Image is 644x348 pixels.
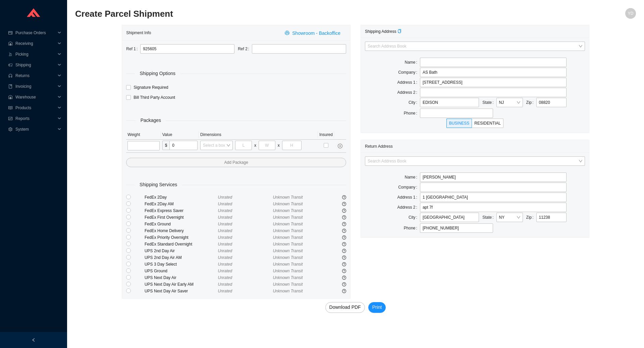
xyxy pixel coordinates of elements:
[161,130,199,140] th: Value
[145,201,218,207] div: FedEx 2Day AM
[145,248,218,254] div: UPS 2nd Day Air
[397,29,401,33] span: copy
[145,274,218,281] div: UPS Next Day Air
[126,26,281,39] div: Shipment Info
[278,142,280,149] div: x
[15,70,56,81] span: Returns
[135,70,180,77] span: Shipping Options
[342,215,346,219] span: question-circle
[342,256,346,260] span: question-circle
[145,254,218,261] div: UPS 2nd Day Air AM
[285,30,291,36] span: printer
[368,302,386,313] button: Print
[254,142,256,149] div: x
[335,141,345,151] button: close-circle
[398,68,420,77] label: Company
[482,98,496,107] label: State
[145,234,218,241] div: FedEx Priority Overnight
[398,183,420,192] label: Company
[15,92,56,102] span: Warehouse
[342,195,346,199] span: question-circle
[405,172,420,182] label: Name
[75,8,496,20] h2: Create Parcel Shipment
[342,276,346,280] span: question-circle
[292,29,340,37] span: Showroom - Backoffice
[474,121,501,126] span: RESIDENTIAL
[397,28,401,35] div: Copy
[273,235,303,240] span: Unknown Transit
[628,8,634,19] span: YD
[145,288,218,294] div: UPS Next Day Air Saver
[8,127,13,131] span: setting
[365,29,401,34] span: Shipping Address
[404,223,420,233] label: Phone
[325,302,365,313] button: Download PDF
[342,235,346,239] span: question-circle
[405,58,420,67] label: Name
[409,98,420,107] label: City
[526,213,536,222] label: Zip
[162,141,170,150] span: $
[235,141,252,150] input: L
[145,261,218,268] div: UPS 3 Day Select
[145,207,218,214] div: FedEx Express Saver
[273,249,303,253] span: Unknown Transit
[342,222,346,226] span: question-circle
[273,275,303,280] span: Unknown Transit
[397,88,420,97] label: Address 2
[218,222,232,226] span: Unrated
[145,281,218,288] div: UPS Next Day Air Early AM
[145,227,218,234] div: FedEx Home Delivery
[318,130,334,140] th: Insured
[273,269,303,273] span: Unknown Transit
[218,202,232,206] span: Unrated
[372,303,382,311] span: Print
[32,338,36,342] span: left
[15,60,56,70] span: Shipping
[404,109,420,118] label: Phone
[273,215,303,220] span: Unknown Transit
[8,117,13,121] span: fund
[15,124,56,135] span: System
[365,140,585,152] div: Return Address
[482,213,496,222] label: State
[145,214,218,221] div: FedEx First Overnight
[15,27,56,38] span: Purchase Orders
[218,255,232,260] span: Unrated
[397,78,420,87] label: Address 1
[218,235,232,240] span: Unrated
[218,208,232,213] span: Unrated
[499,213,520,222] span: NY
[342,269,346,273] span: question-circle
[218,249,232,253] span: Unrated
[273,222,303,226] span: Unknown Transit
[259,141,275,150] input: W
[199,130,318,140] th: Dimensions
[342,209,346,213] span: question-circle
[218,282,232,287] span: Unrated
[342,242,346,246] span: question-circle
[8,84,13,88] span: book
[8,106,13,110] span: read
[342,202,346,206] span: question-circle
[342,249,346,253] span: question-circle
[281,28,346,38] button: printerShowroom - Backoffice
[8,31,13,35] span: credit-card
[135,181,182,189] span: Shipping Services
[273,289,303,293] span: Unknown Transit
[131,84,171,91] span: Signature Required
[342,289,346,293] span: question-circle
[15,102,56,113] span: Products
[8,74,13,78] span: customer-service
[273,195,303,200] span: Unknown Transit
[218,195,232,200] span: Unrated
[218,262,232,267] span: Unrated
[449,121,470,126] span: BUSINESS
[409,213,420,222] label: City
[126,44,140,54] label: Ref 1
[145,241,218,248] div: FedEx Standard Overnight
[136,117,166,124] span: Packages
[342,282,346,286] span: question-circle
[526,98,536,107] label: Zip
[282,141,302,150] input: H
